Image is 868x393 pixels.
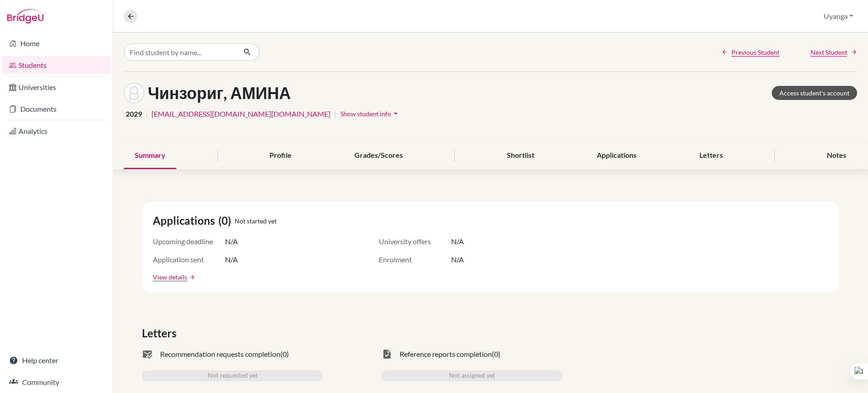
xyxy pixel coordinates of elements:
[124,142,176,169] div: Summary
[148,83,291,103] h1: Чинзориг, АМИНА
[382,349,392,360] span: task
[280,349,289,360] span: (0)
[124,83,144,103] img: АМИНА Чинзориг's avatar
[218,213,235,229] span: (0)
[235,216,277,226] span: Not started yet
[391,109,400,118] i: arrow_drop_down
[153,213,218,229] span: Applications
[2,351,111,369] a: Help center
[126,109,142,119] span: 2029
[225,236,238,247] span: N/A
[142,349,153,360] span: mark_email_read
[816,142,857,169] div: Notes
[722,47,779,57] a: Previous Student
[225,254,238,265] span: N/A
[187,274,195,280] a: arrow_forward
[689,142,734,169] div: Letters
[208,370,258,381] span: Not requested yet
[2,34,111,52] a: Home
[731,47,779,57] span: Previous Student
[2,122,111,140] a: Analytics
[124,43,236,61] input: Find student by name...
[2,373,111,391] a: Community
[2,100,111,118] a: Documents
[153,236,225,247] span: Upcoming deadline
[344,142,414,169] div: Grades/Scores
[811,47,857,57] a: Next Student
[451,236,464,247] span: N/A
[379,236,451,247] span: University offers
[160,349,280,360] span: Recommendation requests completion
[153,272,187,282] a: View details
[151,109,330,119] a: [EMAIL_ADDRESS][DOMAIN_NAME][DOMAIN_NAME]
[492,349,500,360] span: (0)
[820,8,857,25] button: Uyanga
[449,370,495,381] span: Not assigned yet
[142,325,180,341] span: Letters
[811,47,847,57] span: Next Student
[334,109,336,119] span: |
[259,142,302,169] div: Profile
[2,56,111,74] a: Students
[340,107,401,121] button: Show student infoarrow_drop_down
[2,78,111,96] a: Universities
[586,142,647,169] div: Applications
[379,254,451,265] span: Enrolment
[772,86,857,100] a: Access student's account
[146,109,148,119] span: |
[400,349,492,360] span: Reference reports completion
[496,142,545,169] div: Shortlist
[340,110,391,118] span: Show student info
[7,9,43,24] img: Bridge-U
[153,254,225,265] span: Application sent
[451,254,464,265] span: N/A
